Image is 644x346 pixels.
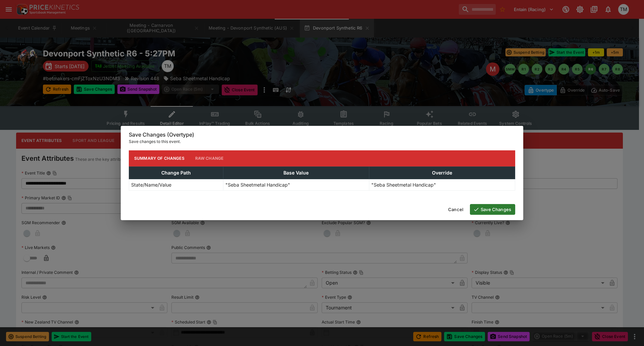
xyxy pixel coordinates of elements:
[444,204,467,215] button: Cancel
[129,131,515,138] h6: Save Changes (Overtype)
[131,181,171,188] p: State/Name/Value
[129,166,223,179] th: Change Path
[129,138,515,145] p: Save changes to this event.
[223,166,369,179] th: Base Value
[369,179,515,190] td: "Seba Sheetmetal Handicap"
[190,150,229,166] button: Raw Change
[369,166,515,179] th: Override
[129,150,190,166] button: Summary of Changes
[470,204,515,215] button: Save Changes
[223,179,369,190] td: "Seba Sheetmetal Handicap"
